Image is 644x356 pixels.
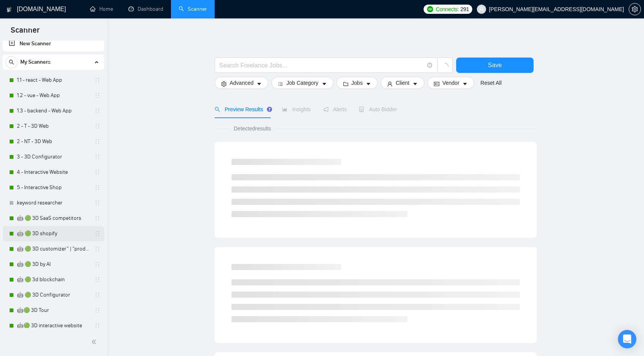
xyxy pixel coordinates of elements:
a: Reset All [480,79,501,87]
span: holder [94,108,100,114]
span: caret-down [412,81,418,87]
button: settingAdvancedcaret-down [215,77,268,89]
span: robot [359,107,364,112]
span: holder [94,277,100,283]
a: 🤖 🟢 3d blockchain [17,272,90,287]
a: New Scanner [9,36,98,51]
button: Save [456,58,534,73]
input: Search Freelance Jobs... [219,61,424,70]
a: 2 - T - 3D Web [17,119,90,134]
span: setting [221,81,227,87]
a: keyword researcher [17,195,90,211]
span: search [6,59,17,65]
span: user [387,81,393,87]
a: 🤖 🟢 3D SaaS competitors [17,211,90,226]
a: 1.3 - backend - Web App [17,103,90,119]
span: holder [94,292,100,298]
span: caret-down [366,81,371,87]
a: setting [629,6,641,12]
button: barsJob Categorycaret-down [271,77,333,89]
span: My Scanners [20,54,51,70]
span: Connects: [436,5,459,13]
span: double-left [91,338,99,346]
button: folderJobscaret-down [337,77,378,89]
a: 4 - Interactive Website [17,165,90,180]
span: loading [442,63,449,70]
span: setting [629,6,641,12]
span: caret-down [462,81,468,87]
span: holder [94,231,100,237]
span: user [479,7,484,12]
img: upwork-logo.png [427,6,433,12]
a: 2 - NT - 3D Web [17,134,90,149]
span: holder [94,92,100,99]
span: holder [94,138,100,145]
span: holder [94,169,100,175]
span: caret-down [256,81,262,87]
span: Auto Bidder [359,106,397,112]
span: holder [94,77,100,83]
span: folder [343,81,348,87]
button: setting [629,3,641,15]
span: Vendor [442,79,459,87]
span: Job Category [286,79,318,87]
img: logo [7,3,12,16]
span: area-chart [282,107,287,112]
div: Open Intercom Messenger [618,330,636,348]
span: info-circle [427,63,432,68]
a: 1.1 - react - Web App [17,73,90,88]
a: homeHome [90,6,113,12]
a: 5 - Interactive Shop [17,180,90,195]
a: dashboardDashboard [128,6,163,12]
span: 291 [460,5,469,13]
a: 🤖 🟢 3D customizer" | "product customizer" [17,241,90,257]
button: idcardVendorcaret-down [427,77,474,89]
li: New Scanner [3,36,104,51]
span: notification [323,107,329,112]
button: userClientcaret-down [381,77,424,89]
span: idcard [434,81,439,87]
span: caret-down [322,81,327,87]
span: Advanced [230,79,253,87]
a: 1.2 - vue - Web App [17,88,90,103]
span: Scanner [5,25,46,41]
a: 🤖 🟢 3D shopify [17,226,90,241]
span: Jobs [352,79,363,87]
span: search [215,107,220,112]
span: Alerts [323,106,347,112]
span: holder [94,154,100,160]
span: holder [94,215,100,221]
span: holder [94,200,100,206]
span: holder [94,123,100,129]
a: 🤖🟢 3D interactive website [17,318,90,333]
a: 3 - 3D Configurator [17,149,90,165]
span: holder [94,323,100,329]
span: Insights [282,106,310,112]
a: 🤖 🟢 3D Configurator [17,287,90,303]
span: Save [488,60,502,70]
span: Preview Results [215,106,270,112]
span: holder [94,307,100,313]
button: search [5,56,18,68]
span: Client [396,79,409,87]
span: bars [278,81,283,87]
a: searchScanner [179,6,207,12]
span: holder [94,261,100,267]
a: 🤖 🟢 3D by AI [17,257,90,272]
span: Detected results [228,124,276,133]
a: 🤖🟢 3D Tour [17,303,90,318]
span: holder [94,185,100,191]
span: holder [94,246,100,252]
div: Tooltip anchor [266,106,273,113]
